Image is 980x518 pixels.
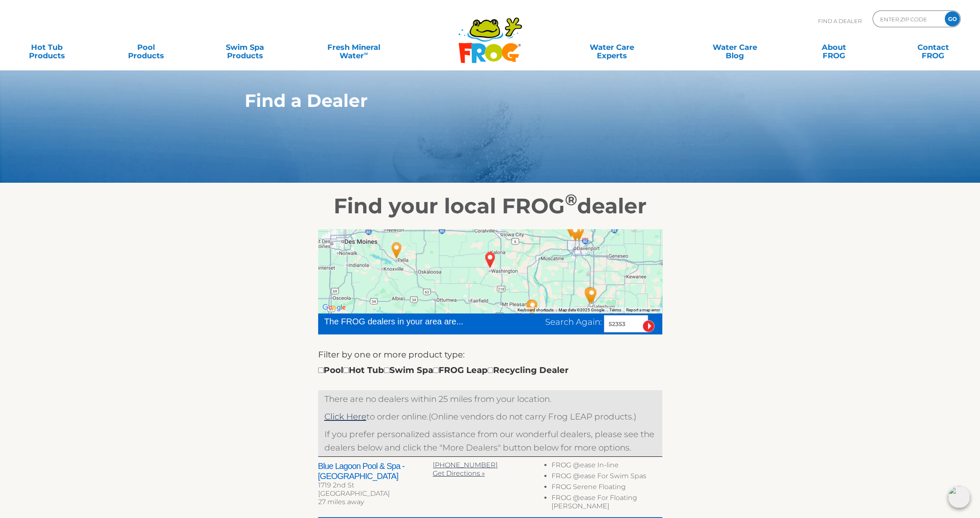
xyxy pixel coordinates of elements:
span: 27 miles away [318,498,364,506]
div: Pool Hot Tub Swim Spa FROG Leap Recycling Dealer [318,363,569,377]
a: Water CareExperts [549,39,674,56]
img: Google [320,302,348,313]
a: [PHONE_NUMBER] [433,461,498,469]
div: Pleasure Pools & Spas - 61 miles away. [566,222,585,244]
a: Click Here [324,412,366,422]
input: GO [945,11,960,26]
p: (Online vendors do not carry Frog LEAP products.) [324,410,656,423]
span: Map data ©2025 Google [559,308,604,312]
p: If you prefer personalized assistance from our wonderful dealers, please see the dealers below an... [324,427,656,454]
sup: ∞ [364,50,368,57]
div: The Great Escape - Quad Cities - 63 miles away. [570,221,589,244]
h2: Find your local FROG dealer [232,194,748,219]
div: [GEOGRAPHIC_DATA] [318,490,433,498]
div: Munson's Pools & Spas - Galesburg - 73 miles away. [582,284,601,307]
sup: ® [565,190,577,209]
div: GRACE HILL, IA 52353 [481,249,500,271]
li: FROG @ease For Floating [PERSON_NAME] [551,494,662,513]
h2: Blue Lagoon Pool & Spa - [GEOGRAPHIC_DATA] [318,461,433,481]
li: FROG @ease In-line [551,461,662,472]
a: Terms (opens in new tab) [609,308,621,312]
a: Open this area in Google Maps (opens a new window) [320,302,348,313]
div: Industrial Motors Inc - 44 miles away. [523,296,542,319]
div: 1719 2nd St [318,481,433,490]
li: FROG Serene Floating [551,483,662,494]
div: Tri-States Water Pools & Spas - 72 miles away. [580,284,599,306]
input: Submit [643,320,655,332]
a: Water CareBlog [696,39,774,56]
div: Odyssey Spas - 64 miles away. [387,239,406,262]
a: ContactFROG [894,39,972,56]
li: FROG @ease For Swim Spas [551,472,662,483]
button: Keyboard shortcuts [517,307,554,313]
span: to order online. [324,412,429,422]
a: Fresh MineralWater∞ [306,39,402,56]
div: The FROG dealers in your area are... [324,315,494,328]
img: openIcon [948,486,970,508]
a: PoolProducts [107,39,185,56]
a: Report a map error [626,308,660,312]
a: Swim SpaProducts [206,39,284,56]
input: Zip Code Form [879,13,936,25]
div: Keystone Products, Inc. - 43 miles away. [522,296,541,319]
a: AboutFROG [795,39,873,56]
p: Find A Dealer [818,10,862,31]
a: Get Directions » [433,469,485,477]
label: Filter by one or more product type: [318,348,465,361]
h1: Find a Dealer [245,91,697,111]
span: Search Again: [545,317,602,327]
p: There are no dealers within 25 miles from your location. [324,392,656,406]
a: Hot TubProducts [8,39,86,56]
